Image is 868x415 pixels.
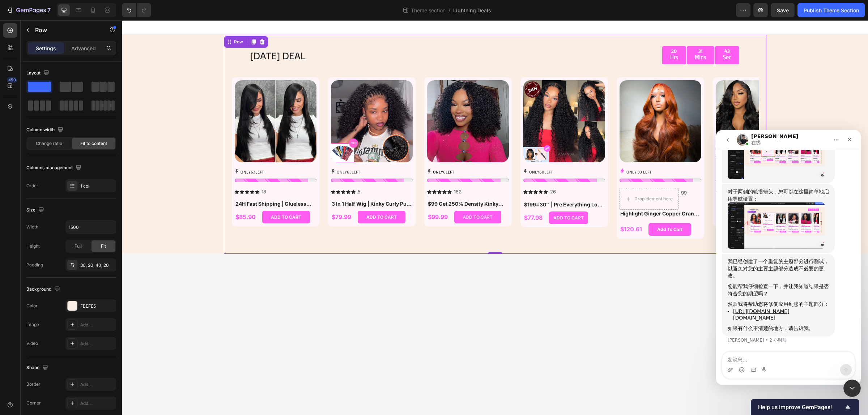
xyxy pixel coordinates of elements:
button: ADD TO CART [427,191,466,204]
p: ONLY LEFT [215,148,238,156]
div: 31 [573,28,584,34]
p: 5 [236,168,239,175]
a: 3 In 1 Half Wig | Kinky Curly Put On & Go Invisible Drawstring Glueless Flip Over Half Wig Beginn... [209,60,291,142]
div: Undo/Redo [122,3,151,17]
h1: Highlight Ginger Copper Orange Wig Body Wave Pre Everything 7x5/13x4 Lace Beginner Friendly Gluel... [498,189,579,197]
p: Row [35,26,97,34]
span: Save [777,7,789,13]
div: 对于两侧的轮播箭头，您可以在这里简单地启用导航设置： [6,54,119,123]
p: Sec [601,32,609,42]
iframe: Intercom live chat [716,130,861,385]
div: Drop element here [512,176,551,181]
div: 您能帮我仔细检查一下，并让我知道结果是否符合您的期望吗？ [12,153,113,167]
div: Order [26,183,38,189]
div: $85.90 [113,192,135,201]
div: [PERSON_NAME] • 2 小时前 [12,208,71,212]
div: Width [26,224,38,230]
p: ONLY LEFT [119,148,142,156]
div: 然后我将帮助您将修复应用到您的主题部分： [12,171,113,178]
div: FBEFE5 [80,303,114,309]
iframe: Design area [122,20,868,415]
div: Add... [80,381,114,388]
button: Add To Cart [527,203,569,215]
p: 178 [621,168,628,175]
span: Full [75,243,82,249]
a: 24H Fast Shipping | Glueless Butterfly Layered Haircut Yaki Straight Lace Wigs Flash Sale (only f... [113,60,195,142]
span: 63 [129,149,133,154]
span: Fit [101,243,106,249]
div: Add To Cart [535,205,561,213]
p: Mins [573,32,584,42]
div: Height [26,243,40,249]
div: 对于两侧的轮播箭头，您可以在这里简单地启用导航设置： [12,58,113,72]
h1: $99 Get 250% Density Kinky Curly 6x4 / 13x4 Lace Front Ready Go Human Hair Wig Flash Sale-[PERSON... [305,180,387,188]
div: ADD TO CART [149,194,179,200]
p: Settings [36,44,56,52]
div: 450 [7,77,17,83]
div: Add... [80,400,114,407]
a: $119=28 Inch 200% Density 3D Bouncy Body Wave Human Hair Transparent Lace Front Wig Flash Sale [594,60,676,142]
div: Publish Theme Section [804,7,859,14]
span: Help us improve GemPages! [758,404,843,411]
button: Save [771,3,795,17]
div: $120.61 [498,205,521,214]
button: GIF 选取器 [34,237,40,243]
div: ADD TO CART [341,194,371,200]
button: Start recording [46,237,52,243]
div: ADD TO CART [431,195,462,201]
button: ADD TO CART [623,191,671,203]
div: Border [26,381,41,388]
div: Size [26,205,46,215]
p: 18 [140,168,144,175]
div: 我已经创建了一个重复的主题部分进行测试，以避免对您的主要主题部分造成不必要的更改。 [12,128,113,149]
span: 65 [225,149,230,154]
textarea: 发消息... [6,222,139,234]
div: ADD TO CART [632,194,662,200]
div: Background [26,284,61,294]
p: Hrs [548,32,556,42]
h1: $199=30'' | Pre Everything Long Curly Hair 13x4 Lace Frontal Wig Thick Curly Hair Glueless Wigs F... [401,180,483,188]
span: Theme section [409,7,447,14]
button: 上传附件 [11,237,17,243]
div: $79.99 [209,192,230,201]
button: ADD TO CART [332,191,379,203]
p: 182 [332,168,340,175]
p: Advanced [71,44,96,52]
a: $99 Get 250% Density Kinky Curly 6x4 / 13x4 Lace Front Ready Go Human Hair Wig Flash Sale-Amanda ... [305,60,387,142]
div: $99.99 [305,192,327,201]
p: 26 [428,168,434,175]
button: 7 [3,3,54,17]
p: ONLY LEFT [311,148,332,156]
p: ONLY LEFT [407,148,431,156]
button: 表情符号选取器 [23,237,29,243]
button: Publish Theme Section [797,3,865,17]
a: [URL][DOMAIN_NAME][DOMAIN_NAME] [17,178,73,191]
input: Auto [66,221,116,234]
span: Change ratio [36,140,62,147]
span: Fit to content [80,140,107,147]
div: Image [26,321,39,328]
div: 20 [548,28,556,34]
div: Row [111,18,123,25]
div: Video [26,340,38,347]
span: Lightning Deals [453,7,491,14]
div: 如果有什么不清楚的地方，请告诉我。 [12,195,113,202]
p: ONLY LEFT [600,148,623,156]
a: $199=30'' | Pre Everything Long Curly Hair 13x4 Lace Frontal Wig Thick Curly Hair Glueless Wigs F... [401,60,483,142]
div: 30, 20, 40, 20 [80,262,114,269]
div: Columns management [26,163,83,173]
button: ADD TO CART [236,191,284,203]
div: Layout [26,68,51,78]
p: [DATE] DEAL [128,26,366,44]
h1: $119=28 Inch 200% Density 3D Bouncy Body Wave Human Hair Transparent Lace Front Wig Flash Sale [594,180,676,188]
span: / [448,7,450,14]
button: 发送消息… [124,234,136,245]
div: Add... [80,322,114,328]
p: 99 [559,168,565,177]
